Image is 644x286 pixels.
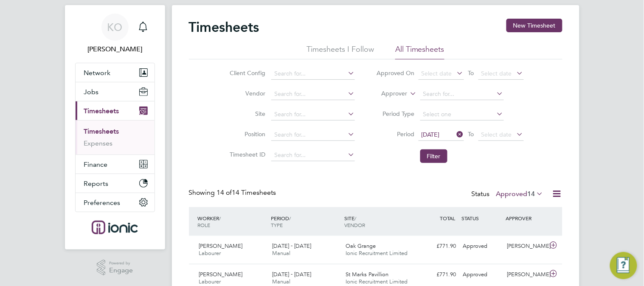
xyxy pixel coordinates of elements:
span: Manual [272,250,290,257]
button: Timesheets [76,101,155,120]
button: Finance [76,155,155,174]
span: [DATE] [422,131,440,138]
span: Engage [109,267,133,274]
a: KO[PERSON_NAME] [75,14,155,54]
label: Approved [496,190,544,198]
label: Site [227,110,265,118]
span: [PERSON_NAME] [199,242,243,250]
div: [PERSON_NAME] [503,268,548,282]
a: Powered byEngage [97,260,133,276]
span: To [466,67,477,79]
span: Labourer [199,250,221,257]
div: Status [472,188,546,200]
span: Ionic Recruitment Limited [346,250,408,257]
div: Showing [189,188,278,197]
span: Kirsty Owen [75,44,155,54]
input: Search for... [271,129,355,141]
span: / [219,215,221,222]
span: / [354,215,356,222]
span: VENDOR [344,222,365,228]
span: [PERSON_NAME] [199,271,243,278]
span: / [289,215,291,222]
div: Approved [460,268,504,282]
input: Search for... [271,88,355,100]
input: Select one [420,109,504,121]
input: Search for... [271,109,355,121]
a: Timesheets [84,127,119,135]
span: Oak Grange [346,242,376,250]
label: Client Config [227,69,265,77]
span: To [466,129,477,140]
span: 14 of [217,188,232,197]
span: Labourer [199,278,221,285]
span: Select date [422,70,452,77]
button: Jobs [76,82,155,101]
span: TOTAL [440,215,456,222]
span: ROLE [198,222,211,228]
li: Timesheets I Follow [307,44,374,59]
span: 14 [528,190,535,198]
img: ionic-logo-retina.png [92,221,138,234]
button: Reports [76,174,155,193]
nav: Main navigation [65,5,165,250]
div: APPROVER [503,210,548,226]
div: SITE [342,210,416,233]
div: £771.90 [416,268,460,282]
div: [PERSON_NAME] [503,239,548,253]
input: Search for... [271,68,355,80]
button: New Timesheet [506,19,562,32]
span: Finance [84,160,108,168]
span: Powered by [109,260,133,267]
button: Filter [420,149,447,163]
label: Period Type [376,110,414,118]
div: STATUS [460,210,504,226]
h2: Timesheets [189,19,259,36]
div: Approved [460,239,504,253]
div: WORKER [196,210,269,233]
button: Engage Resource Center [610,252,637,279]
input: Search for... [271,149,355,161]
span: Reports [84,179,109,188]
span: Preferences [84,199,121,207]
button: Network [76,63,155,82]
span: Network [84,69,111,77]
label: Vendor [227,90,265,97]
span: Select date [481,70,512,77]
label: Approver [369,90,407,98]
span: TYPE [271,222,283,228]
label: Position [227,130,265,138]
input: Search for... [420,88,504,100]
div: Timesheets [76,120,155,154]
li: All Timesheets [395,44,444,59]
div: PERIOD [269,210,342,233]
span: [DATE] - [DATE] [272,271,311,278]
span: Select date [481,131,512,138]
label: Timesheet ID [227,151,265,158]
a: Go to home page [75,221,155,234]
span: Ionic Recruitment Limited [346,278,408,285]
span: 14 Timesheets [217,188,276,197]
span: Manual [272,278,290,285]
label: Period [376,130,414,138]
button: Preferences [76,193,155,212]
a: Expenses [84,139,113,147]
span: KO [107,22,123,33]
div: £771.90 [416,239,460,253]
label: Approved On [376,69,414,77]
span: [DATE] - [DATE] [272,242,311,250]
span: Timesheets [84,107,119,115]
span: St Marks Pavillion [346,271,388,278]
span: Jobs [84,88,99,96]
